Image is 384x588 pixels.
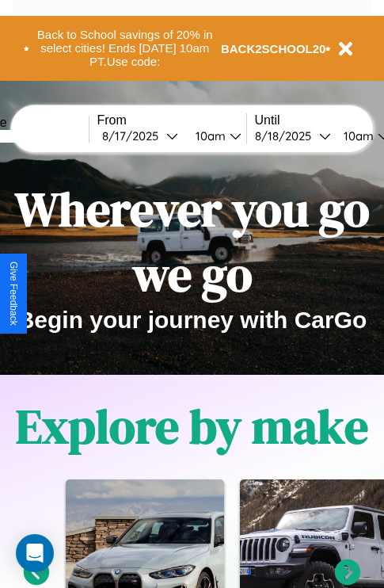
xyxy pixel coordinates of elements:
[16,394,368,459] h1: Explore by make
[16,534,54,572] div: Open Intercom Messenger
[255,128,319,143] div: 8 / 18 / 2025
[29,24,221,73] button: Back to School savings of 20% in select cities! Ends [DATE] 10am PT.Use code:
[188,128,230,143] div: 10am
[8,262,19,326] div: Give Feedback
[102,128,166,143] div: 8 / 17 / 2025
[221,42,326,55] b: BACK2SCHOOL20
[97,128,183,144] button: 8/17/2025
[336,128,378,143] div: 10am
[97,113,246,128] label: From
[183,128,246,144] button: 10am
